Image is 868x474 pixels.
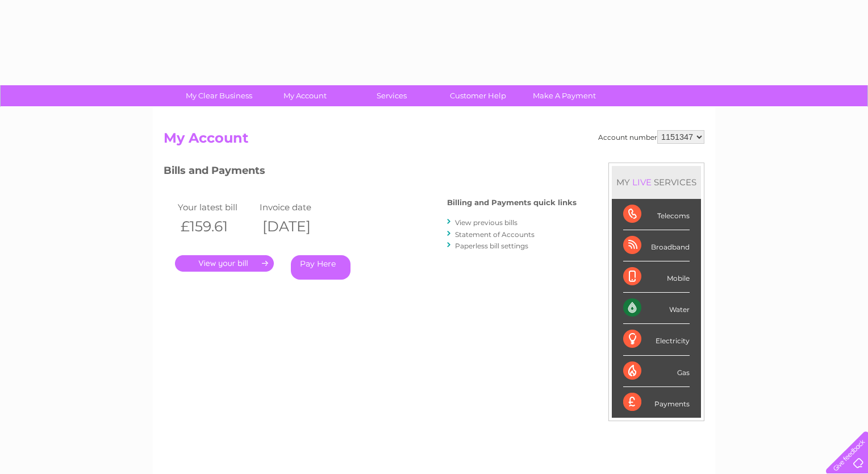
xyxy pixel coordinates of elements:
a: My Clear Business [172,85,266,106]
div: Mobile [623,261,690,293]
div: Account number [598,130,704,144]
div: LIVE [630,177,654,188]
div: Telecoms [623,199,690,230]
div: Broadband [623,230,690,261]
td: Your latest bill [175,199,257,215]
div: Electricity [623,324,690,355]
h3: Bills and Payments [164,163,577,182]
a: Paperless bill settings [455,242,528,250]
a: View previous bills [455,218,518,227]
div: Water [623,293,690,324]
h4: Billing and Payments quick links [447,198,577,207]
h2: My Account [164,130,704,152]
td: Invoice date [257,199,339,215]
div: MY SERVICES [612,166,701,198]
th: [DATE] [257,215,339,238]
a: Statement of Accounts [455,230,535,239]
div: Gas [623,356,690,387]
div: Payments [623,387,690,418]
a: Make A Payment [518,85,611,106]
a: Pay Here [291,255,350,280]
a: My Account [258,85,352,106]
a: Customer Help [431,85,525,106]
a: . [175,255,274,272]
th: £159.61 [175,215,257,238]
a: Services [345,85,439,106]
